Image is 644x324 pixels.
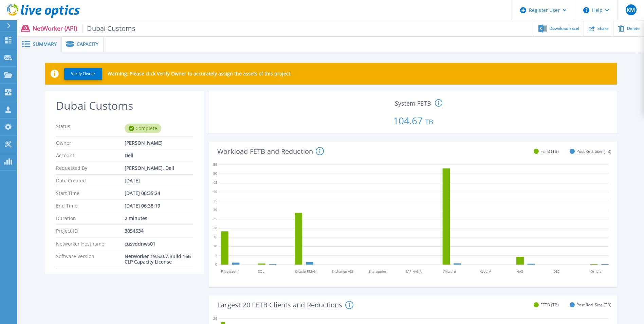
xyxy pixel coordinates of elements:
h2: Dubai Customs [56,100,193,112]
tspan: Others [590,269,602,274]
div: [PERSON_NAME] [125,140,193,146]
span: FETB (TB) [540,149,559,154]
p: Duration [56,216,125,221]
div: [DATE] 06:35:24 [125,191,193,196]
tspan: DB2 [553,269,560,274]
h4: Largest 20 FETB Clients and Reductions [217,301,353,309]
div: cusvddnws01 [125,241,193,247]
tspan: Exchange VSS [332,269,353,274]
p: Start Time [56,191,125,196]
tspan: Sharepoint [369,269,386,274]
tspan: Oracle RMAN [295,269,317,274]
button: Verify Owner [64,68,102,80]
p: End Time [56,203,125,209]
div: Dell [125,153,193,158]
div: [DATE] 06:38:19 [125,203,193,209]
p: NetWorker (API) [33,24,136,32]
text: 20 [213,226,217,230]
text: 15 [213,235,217,239]
text: 45 [213,180,217,185]
div: NetWorker 19.5.0.7.Build.166 CLP Capacity License [125,254,193,265]
div: 2 minutes [125,216,193,221]
p: Project ID [56,228,125,234]
p: Requested By [56,165,125,171]
span: Download Excel [549,26,579,31]
p: Owner [56,140,125,146]
text: 55 [213,162,217,167]
div: [PERSON_NAME], Dell [125,165,193,171]
text: 10 [213,244,217,249]
tspan: Filesystem [221,269,238,274]
text: 50 [213,171,217,176]
tspan: NAS [516,269,523,274]
span: Delete [627,26,640,31]
span: Summary [33,42,57,47]
text: 40 [213,189,217,194]
div: 3054534 [125,228,193,234]
span: Capacity [77,42,98,47]
span: FETB (TB) [540,302,559,307]
p: Account [56,153,125,158]
tspan: HyperV [479,269,491,274]
p: Warning: Please click Verify Owner to accurately assign the assets of this project. [108,71,292,76]
span: KM [627,7,635,13]
text: 25 [213,216,217,221]
p: Software Version [56,254,125,265]
span: TB [425,117,433,126]
span: System FETB [395,100,431,106]
h4: Workload FETB and Reduction [217,147,324,155]
text: 0 [215,262,217,267]
div: Complete [125,124,161,133]
span: Post Red. Size (TB) [576,149,611,154]
tspan: SAP HANA [406,269,422,274]
p: 104.67 [212,108,614,131]
p: Networker Hostname [56,241,125,247]
tspan: SQL [258,269,264,274]
text: 30 [213,208,217,212]
div: [DATE] [125,178,193,183]
text: 35 [213,198,217,203]
span: Share [597,26,609,31]
p: Date Created [56,178,125,183]
span: Dubai Customs [82,24,136,32]
tspan: VMware [443,269,456,274]
p: Status [56,124,125,133]
text: 5 [215,253,217,257]
span: Post Red. Size (TB) [576,302,611,307]
text: 26 [213,316,217,320]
